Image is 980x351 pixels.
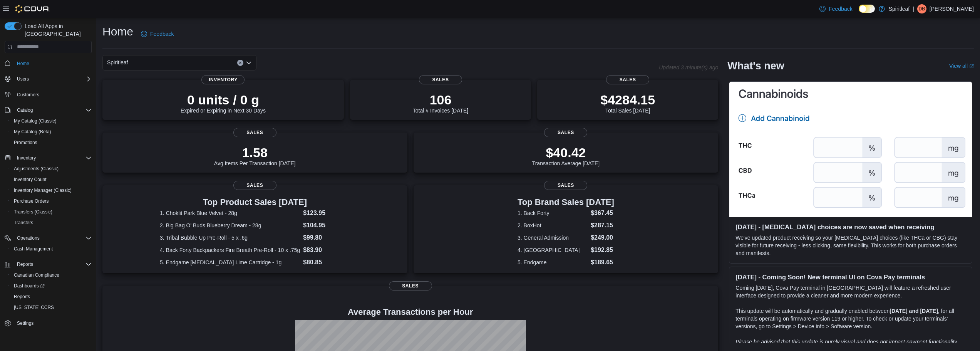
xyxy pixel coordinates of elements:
[532,145,600,166] div: Transaction Average [DATE]
[14,318,92,328] span: Settings
[14,304,54,311] span: [US_STATE] CCRS
[735,234,966,257] p: We've updated product receiving so your [MEDICAL_DATA] choices (like THCa or CBG) stay visible fo...
[11,116,60,126] a: My Catalog (Classic)
[11,196,52,206] a: Purchase Orders
[237,60,243,66] button: Clear input
[8,217,95,228] button: Transfers
[11,127,92,136] span: My Catalog (Beta)
[201,75,245,84] span: Inventory
[14,260,36,269] button: Reports
[2,74,95,84] button: Users
[14,220,33,226] span: Transfers
[160,209,300,217] dt: 1. Choklit Park Blue Velvet - 28g
[14,272,59,278] span: Canadian Compliance
[8,244,95,254] button: Cash Management
[14,106,92,115] span: Catalog
[816,1,855,17] a: Feedback
[8,174,95,185] button: Inventory Count
[11,218,36,227] a: Transfers
[11,244,92,254] span: Cash Management
[606,75,649,84] span: Sales
[11,127,54,136] a: My Catalog (Beta)
[11,244,56,254] a: Cash Management
[22,22,92,38] span: Load All Apps in [GEOGRAPHIC_DATA]
[246,60,252,66] button: Open list of options
[913,4,914,13] p: |
[14,90,92,99] span: Customers
[518,198,614,207] h3: Top Brand Sales [DATE]
[8,137,95,148] button: Promotions
[591,221,614,230] dd: $287.15
[600,92,655,107] p: $4284.15
[14,139,37,146] span: Promotions
[11,292,92,301] span: Reports
[2,58,95,69] button: Home
[17,235,40,241] span: Operations
[107,58,128,67] span: Spiritleaf
[11,303,57,312] a: [US_STATE] CCRS
[890,308,938,314] strong: [DATE] and [DATE]
[2,89,95,100] button: Customers
[917,4,926,13] div: Delaney B
[2,317,95,329] button: Settings
[14,59,32,68] a: Home
[727,60,784,72] h2: What's new
[11,292,33,301] a: Reports
[14,166,59,172] span: Adjustments (Classic)
[14,74,32,84] button: Users
[14,129,51,135] span: My Catalog (Beta)
[8,116,95,126] button: My Catalog (Classic)
[659,64,718,71] p: Updated 3 minute(s) ago
[14,233,43,243] button: Operations
[14,90,42,99] a: Customers
[419,75,462,84] span: Sales
[413,92,468,107] p: 106
[17,155,36,161] span: Inventory
[919,4,925,13] span: DB
[14,198,49,204] span: Purchase Orders
[160,234,300,242] dt: 3. Tribal Bubble Up Pre-Roll - 5 x .6g
[11,207,92,217] span: Transfers (Classic)
[8,163,95,174] button: Adjustments (Classic)
[8,270,95,280] button: Canadian Compliance
[14,74,92,84] span: Users
[11,175,92,184] span: Inventory Count
[2,105,95,116] button: Catalog
[889,4,910,13] p: Spiritleaf
[8,302,95,313] button: [US_STATE] CCRS
[303,258,350,267] dd: $80.85
[8,126,95,137] button: My Catalog (Beta)
[14,118,57,124] span: My Catalog (Classic)
[160,259,300,266] dt: 5. Endgame [MEDICAL_DATA] Lime Cartridge - 1g
[181,92,266,107] p: 0 units / 0 g
[11,303,92,312] span: Washington CCRS
[8,185,95,196] button: Inventory Manager (Classic)
[150,30,174,38] span: Feedback
[17,320,34,326] span: Settings
[11,186,92,195] span: Inventory Manager (Classic)
[160,222,300,229] dt: 2. Big Bag O' Buds Blueberry Dream - 28g
[17,92,39,98] span: Customers
[102,24,133,39] h1: Home
[14,233,92,243] span: Operations
[11,207,55,217] a: Transfers (Classic)
[160,246,300,254] dt: 4. Back Forty Backpackers Fire Breath Pre-Roll - 10 x .75g
[518,234,588,242] dt: 3. General Admission
[109,307,712,317] h4: Average Transactions per Hour
[303,221,350,230] dd: $104.95
[389,281,432,291] span: Sales
[735,284,966,299] p: Coming [DATE], Cova Pay terminal in [GEOGRAPHIC_DATA] will feature a refreshed user interface des...
[930,4,974,13] p: [PERSON_NAME]
[11,116,92,126] span: My Catalog (Classic)
[14,153,92,163] span: Inventory
[829,5,852,13] span: Feedback
[11,281,92,291] span: Dashboards
[544,181,587,190] span: Sales
[303,245,350,255] dd: $83.90
[14,209,52,215] span: Transfers (Classic)
[181,92,266,114] div: Expired or Expiring in Next 30 Days
[11,164,92,173] span: Adjustments (Classic)
[14,283,45,289] span: Dashboards
[233,181,276,190] span: Sales
[8,207,95,217] button: Transfers (Classic)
